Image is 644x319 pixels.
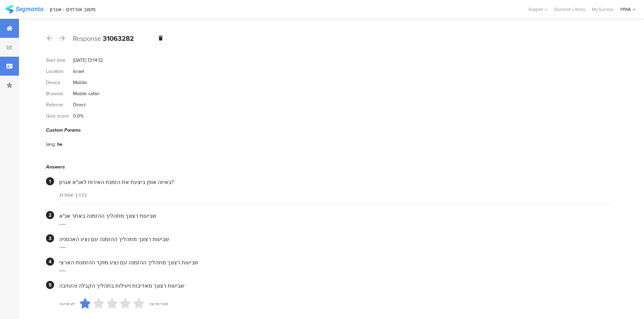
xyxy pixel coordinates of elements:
[103,33,134,44] b: 31063282
[528,4,547,15] div: Support
[46,112,73,119] div: Quiz score
[589,6,617,12] a: My Surveys
[46,57,73,64] div: Start time
[46,101,73,108] div: Referrer
[5,5,43,14] img: segmanta logo
[620,6,631,12] div: IYHA
[59,301,75,307] div: לא מרוצה
[73,79,87,86] div: Mobile
[46,141,57,148] div: lang:
[59,191,612,199] div: בדרך אחרת
[59,178,612,186] div: באיזה אופן ביצעת את הזמנת האירוח לאנ"א אגרון?
[59,220,612,228] div: ----
[59,235,612,243] div: שביעות רצונך מתהליך ההזמנה עם נציג האכסניה
[73,101,86,108] div: Direct
[46,234,54,242] div: 3
[46,211,54,219] div: 2
[73,68,84,75] div: Israel
[149,301,168,307] div: מאוד מרוצה
[46,163,612,170] div: Answers
[59,266,612,274] div: ----
[50,6,96,12] div: משוב אורחים - אגרון
[73,90,99,97] div: Mobile safari
[59,259,612,266] div: שביעות רצונך מתהליך ההזמנה עם נציג מוקד ההזמנות הארצי
[57,141,63,148] div: he
[551,6,589,12] a: Question Library
[46,5,47,13] div: |
[73,33,101,44] span: Response
[59,212,612,220] div: שביעות רצונך מתהליך ההזמנה באתר אנ"א
[46,79,73,86] div: Device
[46,127,612,134] div: Custom Params
[73,112,84,119] div: 0.0%
[46,281,54,289] div: 5
[59,282,612,290] div: שביעות רצונך מאדיבות ויעילות בתהליך הקבלה והעזיבה
[46,68,73,75] div: Location
[59,243,612,251] div: ----
[46,90,73,97] div: Browser
[46,177,54,185] div: 1
[46,258,54,266] div: 4
[73,57,103,64] div: [DATE] 13:14:12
